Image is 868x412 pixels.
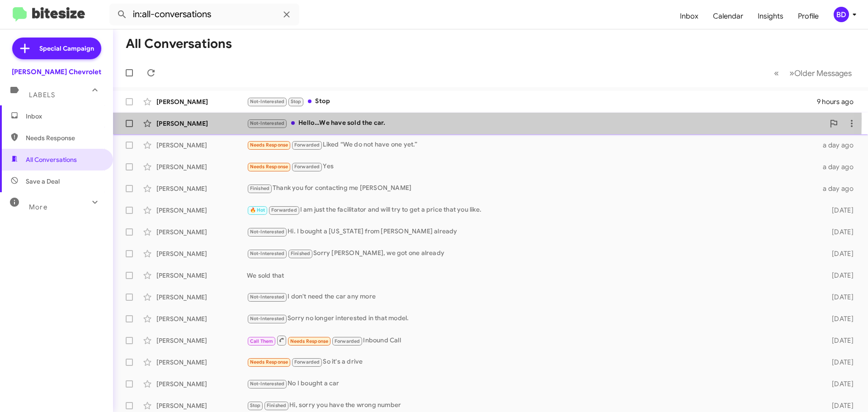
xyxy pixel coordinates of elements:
[156,141,247,150] div: [PERSON_NAME]
[39,44,94,53] span: Special Campaign
[817,184,861,193] div: a day ago
[817,336,861,345] div: [DATE]
[834,7,849,22] div: BD
[250,316,285,322] span: Not-Interested
[250,229,285,235] span: Not-Interested
[292,163,322,171] span: Forwarded
[817,206,861,215] div: [DATE]
[817,293,861,302] div: [DATE]
[156,314,247,323] div: [PERSON_NAME]
[156,401,247,410] div: [PERSON_NAME]
[784,64,857,82] button: Next
[750,3,791,29] a: Insights
[817,358,861,367] div: [DATE]
[247,379,817,389] div: No I bought a car
[247,248,817,259] div: Sorry [PERSON_NAME], we got one already
[156,271,247,280] div: [PERSON_NAME]
[247,161,817,172] div: Yes
[290,338,329,344] span: Needs Response
[156,336,247,345] div: [PERSON_NAME]
[769,64,784,82] button: Previous
[817,141,861,150] div: a day ago
[12,38,101,59] a: Special Campaign
[794,68,852,78] span: Older Messages
[706,3,750,29] a: Calendar
[250,164,288,170] span: Needs Response
[12,67,101,76] div: [PERSON_NAME] Chevrolet
[247,400,817,411] div: Hi, sorry you have the wrong number
[250,99,285,104] span: Not-Interested
[250,207,265,213] span: 🔥 Hot
[247,183,817,194] div: Thank you for contacting me [PERSON_NAME]
[247,96,817,107] div: Stop
[817,162,861,171] div: a day ago
[247,313,817,324] div: Sorry no longer interested in that model.
[250,359,288,365] span: Needs Response
[247,292,817,302] div: I don't need the car any more
[29,91,55,99] span: Labels
[250,338,274,344] span: Call Them
[26,112,103,121] span: Inbox
[156,206,247,215] div: [PERSON_NAME]
[817,97,861,106] div: 9 hours ago
[817,401,861,410] div: [DATE]
[817,314,861,323] div: [DATE]
[789,67,794,79] span: »
[247,271,817,280] div: We sold that
[826,7,858,22] button: BD
[817,249,861,258] div: [DATE]
[292,358,322,367] span: Forwarded
[26,155,77,164] span: All Conversations
[156,227,247,237] div: [PERSON_NAME]
[29,203,47,211] span: More
[156,184,247,193] div: [PERSON_NAME]
[673,3,706,29] a: Inbox
[250,185,270,191] span: Finished
[817,227,861,237] div: [DATE]
[774,67,779,79] span: «
[267,403,287,408] span: Finished
[156,358,247,367] div: [PERSON_NAME]
[26,177,60,186] span: Save a Deal
[250,120,285,126] span: Not-Interested
[769,64,857,82] nav: Page navigation example
[247,227,817,237] div: Hi. I bought a [US_STATE] from [PERSON_NAME] already
[109,4,299,25] input: Search
[250,142,288,148] span: Needs Response
[791,3,826,29] a: Profile
[269,206,299,215] span: Forwarded
[250,381,285,387] span: Not-Interested
[817,379,861,388] div: [DATE]
[156,379,247,388] div: [PERSON_NAME]
[292,141,322,150] span: Forwarded
[247,140,817,150] div: Liked “We do not have one yet.”
[156,97,247,106] div: [PERSON_NAME]
[247,357,817,367] div: So it's a drive
[291,251,311,256] span: Finished
[156,162,247,171] div: [PERSON_NAME]
[26,133,103,142] span: Needs Response
[156,249,247,258] div: [PERSON_NAME]
[332,337,362,346] span: Forwarded
[247,205,817,215] div: I am just the facilitator and will try to get a price that you like.
[250,294,285,300] span: Not-Interested
[126,37,232,51] h1: All Conversations
[250,403,261,408] span: Stop
[247,118,825,128] div: Hello…We have sold the car.
[817,271,861,280] div: [DATE]
[156,293,247,302] div: [PERSON_NAME]
[291,99,302,104] span: Stop
[156,119,247,128] div: [PERSON_NAME]
[250,251,285,256] span: Not-Interested
[247,335,817,346] div: Inbound Call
